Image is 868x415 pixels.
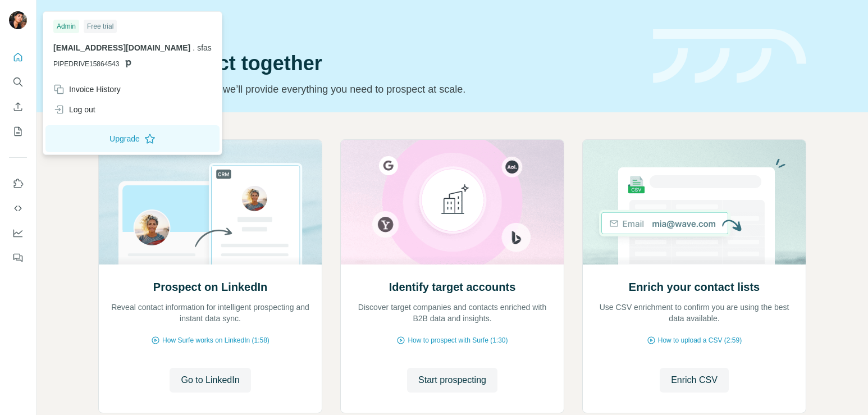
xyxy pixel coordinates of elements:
button: Enrich CSV [9,97,27,117]
button: My lists [9,121,27,142]
button: Go to LinkedIn [170,368,250,393]
span: . [193,43,195,52]
img: banner [653,29,806,84]
div: Admin [53,20,79,33]
span: Start prospecting [418,373,486,387]
span: How to prospect with Surfe (1:30) [408,335,508,345]
span: sfas [197,43,212,52]
span: How Surfe works on LinkedIn (1:58) [162,335,269,345]
div: Invoice History [53,84,121,95]
span: [EMAIL_ADDRESS][DOMAIN_NAME] [53,43,190,52]
button: Use Surfe API [9,198,27,218]
div: Log out [53,104,95,115]
button: Start prospecting [407,368,497,393]
div: Quick start [98,21,639,32]
button: Search [9,72,27,92]
button: Use Surfe on LinkedIn [9,174,27,194]
span: PIPEDRIVE15864543 [53,59,119,69]
span: Enrich CSV [671,373,718,387]
img: Enrich your contact lists [582,140,806,264]
img: Prospect on LinkedIn [98,140,322,264]
h1: Let’s prospect together [98,52,639,75]
button: Upgrade [45,125,220,152]
button: Enrich CSV [660,368,729,393]
span: How to upload a CSV (2:59) [658,335,742,345]
h2: Enrich your contact lists [629,279,760,295]
h2: Identify target accounts [389,279,516,295]
button: Quick start [9,47,27,67]
span: Go to LinkedIn [181,373,239,387]
button: Dashboard [9,223,27,243]
p: Use CSV enrichment to confirm you are using the best data available. [594,302,794,324]
p: Pick your starting point and we’ll provide everything you need to prospect at scale. [98,81,639,97]
p: Reveal contact information for intelligent prospecting and instant data sync. [110,302,310,324]
img: Identify target accounts [340,140,564,264]
button: Feedback [9,248,27,268]
p: Discover target companies and contacts enriched with B2B data and insights. [352,302,552,324]
img: Avatar [9,11,27,29]
h2: Prospect on LinkedIn [153,279,267,295]
div: Free trial [84,20,117,33]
